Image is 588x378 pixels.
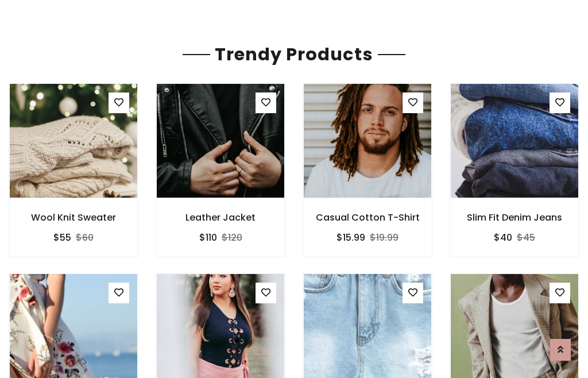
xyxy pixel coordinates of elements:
del: $45 [517,231,535,244]
h6: Leather Jacket [156,212,285,223]
h6: $55 [53,232,71,243]
del: $120 [222,231,242,244]
span: Trendy Products [210,42,378,67]
h6: $40 [494,232,512,243]
del: $60 [76,231,94,244]
del: $19.99 [370,231,399,244]
h6: $110 [199,232,217,243]
h6: Wool Knit Sweater [9,212,138,223]
h6: $15.99 [336,232,365,243]
h6: Casual Cotton T-Shirt [303,212,432,223]
h6: Slim Fit Denim Jeans [450,212,579,223]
